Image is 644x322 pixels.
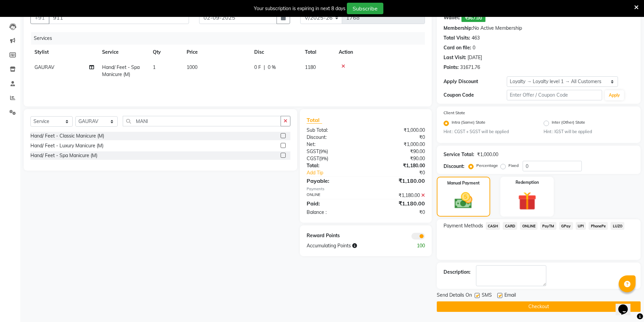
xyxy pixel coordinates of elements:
div: ₹1,180.00 [366,177,430,185]
div: 463 [472,34,480,42]
img: _gift.svg [512,190,542,213]
th: Qty [149,45,183,60]
label: Percentage [476,163,498,169]
span: 0 % [268,64,276,71]
span: CARD [503,222,517,230]
div: ₹0 [366,209,430,216]
label: Manual Payment [447,180,480,186]
div: ₹0 [366,134,430,141]
span: Total [307,117,322,124]
span: PayTM [540,222,556,230]
span: GPay [559,222,573,230]
label: Inter (Other) State [552,119,585,127]
span: 1180 [305,64,316,70]
span: Email [504,292,516,300]
th: Service [98,45,149,60]
span: CASH [486,222,500,230]
span: UPI [576,222,586,230]
span: Hand/ Feet - Spa Manicure (M) [102,64,140,77]
span: | [264,64,265,71]
input: Search by Name/Mobile/Email/Code [49,11,189,24]
button: +91 [30,11,49,24]
div: ₹1,180.00 [366,199,430,207]
div: Description: [444,269,471,276]
label: Redemption [516,179,539,185]
div: Discount: [302,134,366,141]
small: Hint : IGST will be applied [544,129,634,135]
div: Payable: [302,177,366,185]
div: Wallet: [444,14,460,22]
iframe: chat widget [616,295,637,315]
div: Last Visit: [444,54,466,61]
div: ( ) [302,155,366,162]
div: Reward Points [302,232,366,240]
span: Send Details On [437,292,472,300]
div: ₹1,180.00 [366,162,430,169]
div: ₹1,000.00 [477,151,498,158]
div: Points: [444,64,459,71]
input: Search or Scan [123,116,281,126]
button: Subscribe [347,3,383,14]
div: Total Visits: [444,34,470,42]
div: Discount: [444,163,464,170]
div: Your subscription is expiring in next 8 days [254,5,345,12]
div: ₹1,000.00 [366,141,430,148]
div: 0 [473,44,475,51]
div: Total: [302,162,366,169]
div: ₹1,180.00 [366,192,430,199]
button: Checkout [437,301,641,312]
img: _cash.svg [449,190,478,211]
span: CGST [307,155,319,162]
span: SGST [307,148,319,154]
span: ONLINE [520,222,538,230]
div: Payments [307,186,425,192]
span: PhonePe [589,222,608,230]
span: 1000 [187,64,197,70]
div: Card on file: [444,44,471,51]
div: ₹90.00 [366,148,430,155]
div: Accumulating Points [302,242,398,249]
div: ( ) [302,148,366,155]
span: SMS [482,292,492,300]
div: ₹0 [377,169,430,176]
div: No Active Membership [444,25,634,32]
div: ₹1,000.00 [366,127,430,134]
span: 9% [320,156,327,161]
span: 1 [153,64,156,70]
label: Fixed [508,163,519,169]
th: Stylist [30,45,98,60]
th: Total [301,45,335,60]
div: Service Total: [444,151,474,158]
span: GAURAV [34,64,54,70]
div: Sub Total: [302,127,366,134]
div: Membership: [444,25,473,32]
div: Paid: [302,199,366,207]
div: Coupon Code [444,92,507,99]
span: ₹967.00 [461,14,485,22]
span: Payment Methods [444,222,483,229]
div: [DATE] [468,54,482,61]
div: 31671.76 [460,64,480,71]
a: Add Tip [302,169,376,176]
div: 100 [398,242,430,249]
span: LUZO [611,222,624,230]
div: ONLINE [302,192,366,199]
th: Disc [250,45,301,60]
button: Apply [605,90,624,100]
span: 9% [320,149,327,154]
div: Services [31,32,430,45]
span: 0 F [254,64,261,71]
div: Apply Discount [444,78,507,85]
label: Intra (Same) State [452,119,485,127]
small: Hint : CGST + SGST will be applied [444,129,534,135]
label: Client State [444,110,465,116]
div: Hand/ Feet - Luxury Manicure (M) [30,142,103,149]
div: ₹90.00 [366,155,430,162]
div: Balance : [302,209,366,216]
div: Hand/ Feet - Spa Manicure (M) [30,152,97,159]
th: Price [183,45,250,60]
div: Hand/ Feet - Classic Manicure (M) [30,132,104,140]
th: Action [335,45,425,60]
input: Enter Offer / Coupon Code [507,90,602,100]
div: Net: [302,141,366,148]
